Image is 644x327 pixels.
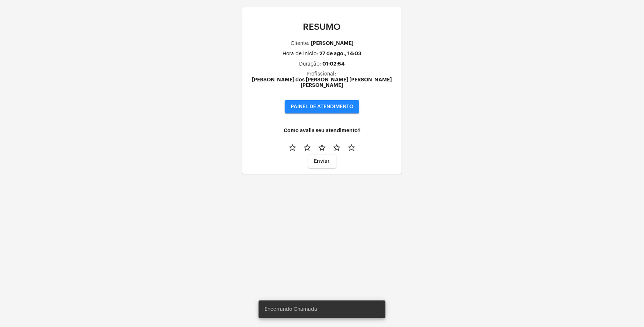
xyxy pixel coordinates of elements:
div: Profissional: [307,71,336,77]
mat-icon: star_border [332,143,341,152]
button: PAINEL DE ATENDIMENTO [285,100,359,113]
div: Hora de inicio: [283,51,318,57]
button: Enviar [308,155,336,168]
mat-icon: star_border [288,143,297,152]
div: 27 de ago., 14:03 [319,51,361,56]
h4: Como avalia seu atendimento? [248,128,396,133]
div: Duração: [300,61,321,67]
p: RESUMO [248,22,396,32]
div: [PERSON_NAME] dos [PERSON_NAME] [PERSON_NAME] [PERSON_NAME] [248,77,396,88]
span: Enviar [314,159,330,164]
span: PAINEL DE ATENDIMENTO [291,104,353,109]
mat-icon: star_border [303,143,312,152]
div: Cliente: [291,41,309,46]
mat-icon: star_border [347,143,356,152]
div: [PERSON_NAME] [311,41,353,46]
mat-icon: star_border [318,143,326,152]
div: 01:02:54 [323,61,345,67]
span: Encerrando Chamada [264,306,317,313]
